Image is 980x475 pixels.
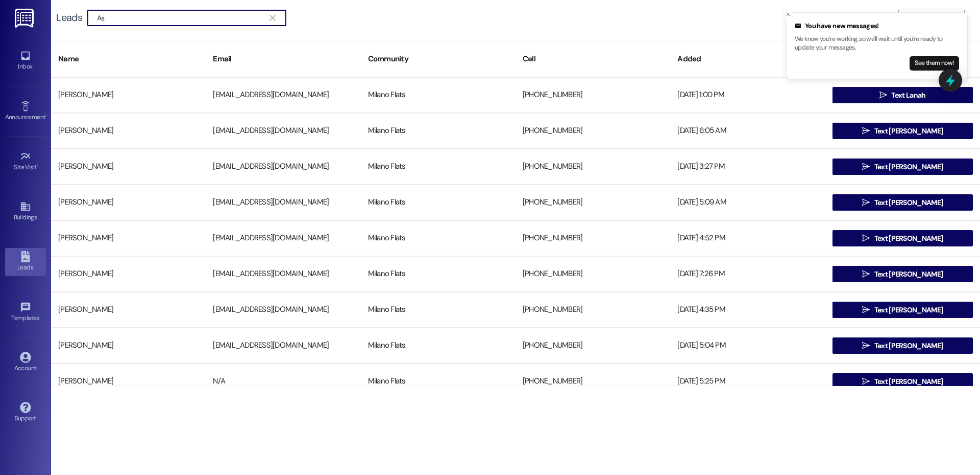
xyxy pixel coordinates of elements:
[862,234,870,242] i: 
[910,56,959,71] button: See them now!
[832,337,973,354] button: Text [PERSON_NAME]
[206,47,360,72] div: Email
[874,305,943,315] span: Text [PERSON_NAME]
[862,342,870,350] i: 
[51,121,206,141] div: [PERSON_NAME]
[5,349,46,376] a: Account
[37,162,38,169] span: •
[832,123,973,139] button: Text [PERSON_NAME]
[206,121,360,141] div: [EMAIL_ADDRESS][DOMAIN_NAME]
[832,373,973,390] button: Text [PERSON_NAME]
[670,121,825,141] div: [DATE] 6:05 AM
[874,197,943,208] span: Text [PERSON_NAME]
[783,9,793,19] button: Close toast
[516,371,670,392] div: [PHONE_NUMBER]
[5,198,46,225] a: Buildings
[862,377,870,386] i: 
[891,90,925,101] span: Text Lanah
[670,156,825,177] div: [DATE] 3:27 PM
[206,156,360,177] div: [EMAIL_ADDRESS][DOMAIN_NAME]
[832,230,973,246] button: Text [PERSON_NAME]
[874,162,943,172] span: Text [PERSON_NAME]
[670,300,825,320] div: [DATE] 4:35 PM
[516,156,670,177] div: [PHONE_NUMBER]
[516,228,670,248] div: [PHONE_NUMBER]
[832,159,973,175] button: Text [PERSON_NAME]
[5,299,46,326] a: Templates •
[361,264,516,284] div: Milano Flats
[862,198,870,207] i: 
[795,35,959,53] p: We know you're working, so we'll wait until you're ready to update your messages.
[206,371,360,392] div: N/A
[361,192,516,213] div: Milano Flats
[361,228,516,248] div: Milano Flats
[874,126,943,137] span: Text [PERSON_NAME]
[51,47,206,72] div: Name
[862,270,870,278] i: 
[5,148,46,175] a: Site Visit •
[51,335,206,356] div: [PERSON_NAME]
[670,264,825,284] div: [DATE] 7:26 PM
[5,47,46,75] a: Inbox
[516,121,670,141] div: [PHONE_NUMBER]
[15,9,36,28] img: ResiDesk Logo
[832,266,973,282] button: Text [PERSON_NAME]
[361,156,516,177] div: Milano Flats
[97,11,264,25] input: Search name/email/community (quotes for exact match e.g. "John Smith")
[51,85,206,105] div: [PERSON_NAME]
[670,371,825,392] div: [DATE] 5:25 PM
[874,341,943,351] span: Text [PERSON_NAME]
[206,85,360,105] div: [EMAIL_ADDRESS][DOMAIN_NAME]
[670,192,825,213] div: [DATE] 5:09 AM
[874,376,943,387] span: Text [PERSON_NAME]
[832,302,973,318] button: Text [PERSON_NAME]
[5,399,46,426] a: Support
[862,306,870,314] i: 
[51,371,206,392] div: [PERSON_NAME]
[874,269,943,280] span: Text [PERSON_NAME]
[361,47,516,72] div: Community
[795,21,959,31] div: You have new messages!
[51,192,206,213] div: [PERSON_NAME]
[51,264,206,284] div: [PERSON_NAME]
[832,194,973,211] button: Text [PERSON_NAME]
[264,10,281,26] button: Clear text
[361,371,516,392] div: Milano Flats
[670,47,825,72] div: Added
[51,156,206,177] div: [PERSON_NAME]
[516,335,670,356] div: [PHONE_NUMBER]
[516,85,670,105] div: [PHONE_NUMBER]
[361,121,516,141] div: Milano Flats
[51,300,206,320] div: [PERSON_NAME]
[206,264,360,284] div: [EMAIL_ADDRESS][DOMAIN_NAME]
[516,192,670,213] div: [PHONE_NUMBER]
[879,91,887,99] i: 
[361,85,516,105] div: Milano Flats
[206,300,360,320] div: [EMAIL_ADDRESS][DOMAIN_NAME]
[206,228,360,248] div: [EMAIL_ADDRESS][DOMAIN_NAME]
[39,313,41,320] span: •
[516,47,670,72] div: Cell
[516,264,670,284] div: [PHONE_NUMBER]
[862,163,870,171] i: 
[516,300,670,320] div: [PHONE_NUMBER]
[361,300,516,320] div: Milano Flats
[862,127,870,135] i: 
[874,233,943,244] span: Text [PERSON_NAME]
[832,87,973,103] button: Text Lanah
[269,14,275,22] i: 
[670,85,825,105] div: [DATE] 1:00 PM
[51,228,206,248] div: [PERSON_NAME]
[670,228,825,248] div: [DATE] 4:52 PM
[670,335,825,356] div: [DATE] 5:04 PM
[206,335,360,356] div: [EMAIL_ADDRESS][DOMAIN_NAME]
[45,112,47,119] span: •
[56,12,82,23] div: Leads
[5,248,46,276] a: Leads
[206,192,360,213] div: [EMAIL_ADDRESS][DOMAIN_NAME]
[361,335,516,356] div: Milano Flats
